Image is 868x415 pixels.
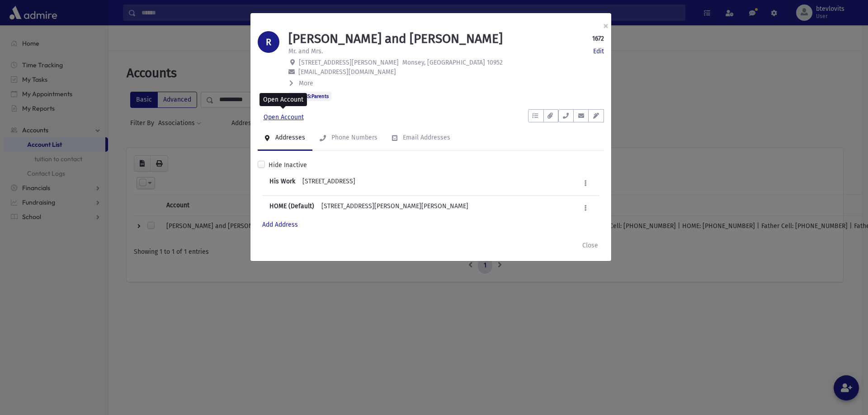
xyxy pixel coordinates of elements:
[288,47,323,56] p: Mr. and Mrs.
[330,134,377,141] div: Phone Numbers
[312,126,385,151] a: Phone Numbers
[288,79,314,88] button: More
[269,201,314,214] b: HOME (Default)
[401,134,450,141] div: Email Addresses
[385,126,458,151] a: Email Addresses
[402,59,503,66] span: Monsey, [GEOGRAPHIC_DATA] 10952
[576,238,604,254] button: Close
[259,93,307,106] div: Open Account
[299,79,313,87] span: More
[288,31,503,47] h1: [PERSON_NAME] and [PERSON_NAME]
[298,68,396,76] span: [EMAIL_ADDRESS][DOMAIN_NAME]
[592,34,604,43] strong: 1672
[258,126,312,151] a: Addresses
[262,221,298,228] a: Add Address
[274,134,305,141] div: Addresses
[596,13,616,38] button: ×
[269,160,307,170] label: Hide Inactive
[321,201,468,214] div: [STREET_ADDRESS][PERSON_NAME][PERSON_NAME]
[258,31,279,53] div: R
[299,59,399,66] span: [STREET_ADDRESS][PERSON_NAME]
[288,92,331,101] span: FLAGS:Parents
[258,109,310,126] a: Open Account
[302,177,355,190] div: [STREET_ADDRESS]
[269,177,295,190] b: His Work
[593,47,604,56] a: Edit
